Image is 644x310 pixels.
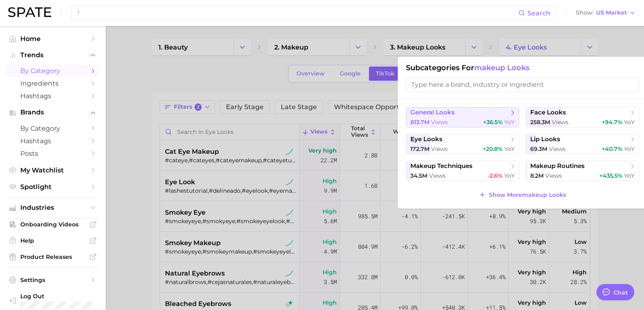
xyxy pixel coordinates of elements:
[20,92,85,100] span: Hashtags
[20,137,85,145] span: Hashtags
[20,253,85,260] span: Product Releases
[526,161,639,181] button: makeup routines8.2m views+435.5% YoY
[20,109,85,116] span: Brands
[7,77,99,90] a: Ingredients
[410,172,427,179] span: 34.5m
[20,35,85,43] span: Home
[504,118,515,126] span: YoY
[7,147,99,160] a: Posts
[7,135,99,147] a: Hashtags
[20,237,85,244] span: Help
[406,63,639,72] h1: Subcategories for
[530,162,585,170] span: makeup routines
[431,118,448,126] span: views
[20,293,109,300] span: Log Out
[526,107,639,127] button: face looks258.3m views+94.7% YoY
[7,235,99,247] a: Help
[530,109,566,116] span: face looks
[596,11,627,15] span: US Market
[7,218,99,230] a: Onboarding Videos
[20,125,85,132] span: by Category
[429,172,446,179] span: views
[7,49,99,61] button: Trends
[624,172,635,179] span: YoY
[406,134,519,154] button: eye looks172.7m views+20.8% YoY
[602,118,622,126] span: +94.7%
[526,134,639,154] button: lip looks69.3m views+40.7% YoY
[474,63,529,72] span: makeup looks
[599,172,622,179] span: +435.5%
[624,118,635,126] span: YoY
[431,145,448,153] span: views
[410,162,473,170] span: makeup techniques
[530,136,560,143] span: lip looks
[7,32,99,45] a: Home
[504,145,515,153] span: YoY
[488,172,503,179] span: -2.6%
[7,274,99,286] a: Settings
[410,145,429,153] span: 172.7m
[406,77,639,92] input: Type here a brand, industry or ingredient
[20,150,85,157] span: Posts
[20,67,85,75] span: by Category
[489,192,566,198] span: Show More makeup looks
[76,6,518,20] input: Search here for a brand, industry, or ingredient
[20,204,85,211] span: Industries
[7,106,99,118] button: Brands
[20,276,85,284] span: Settings
[477,189,568,200] button: Show Moremakeup looks
[624,145,635,153] span: YoY
[406,107,519,127] button: general looks813.7m views+36.5% YoY
[527,9,551,17] span: Search
[483,145,503,153] span: +20.8%
[549,145,566,153] span: views
[576,11,594,15] span: Show
[504,172,515,179] span: YoY
[20,183,85,191] span: Spotlight
[530,118,550,126] span: 258.3m
[7,164,99,177] a: My Watchlist
[20,166,85,174] span: My Watchlist
[530,172,544,179] span: 8.2m
[20,80,85,87] span: Ingredients
[483,118,503,126] span: +36.5%
[530,145,547,153] span: 69.3m
[7,181,99,193] a: Spotlight
[410,118,429,126] span: 813.7m
[20,221,85,228] span: Onboarding Videos
[552,118,568,126] span: views
[7,251,99,263] a: Product Releases
[7,202,99,214] button: Industries
[7,122,99,135] a: by Category
[574,8,638,18] button: ShowUS Market
[7,90,99,102] a: Hashtags
[7,65,99,77] a: by Category
[20,52,85,59] span: Trends
[406,161,519,181] button: makeup techniques34.5m views-2.6% YoY
[410,136,442,143] span: eye looks
[8,7,51,17] img: SPATE
[410,109,455,116] span: general looks
[545,172,562,179] span: views
[602,145,622,153] span: +40.7%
